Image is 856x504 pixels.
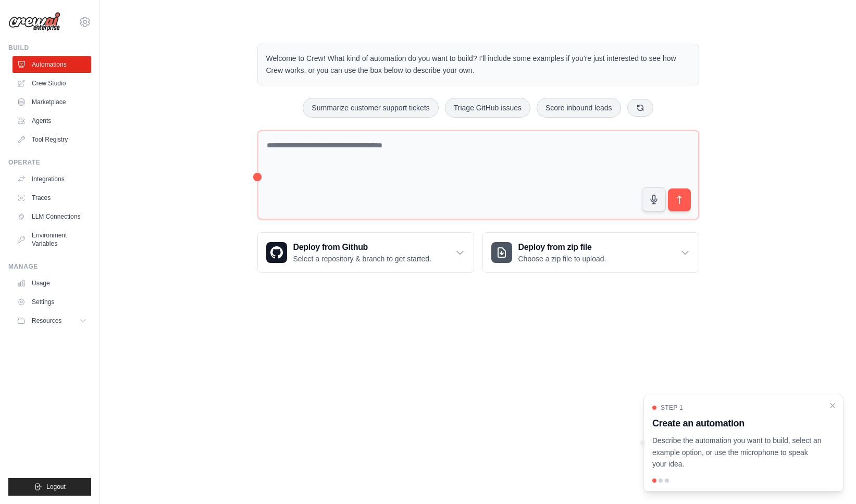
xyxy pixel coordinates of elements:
[8,12,60,32] img: Logo
[13,56,91,73] a: Automations
[303,98,438,118] button: Summarize customer support tickets
[13,227,91,252] a: Environment Variables
[13,275,91,292] a: Usage
[828,401,837,410] button: Close walkthrough
[293,241,431,254] h3: Deploy from Github
[13,171,91,187] a: Integrations
[518,254,606,264] p: Choose a zip file to upload.
[13,190,91,206] a: Traces
[266,53,690,77] p: Welcome to Crew! What kind of automation do you want to build? I'll include some examples if you'...
[8,478,91,496] button: Logout
[8,44,91,52] div: Build
[537,98,621,118] button: Score inbound leads
[46,483,66,491] span: Logout
[445,98,530,118] button: Triage GitHub issues
[13,208,91,225] a: LLM Connections
[13,94,91,110] a: Marketplace
[652,435,822,470] p: Describe the automation you want to build, select an example option, or use the microphone to spe...
[13,75,91,92] a: Crew Studio
[13,294,91,310] a: Settings
[13,131,91,148] a: Tool Registry
[13,112,91,129] a: Agents
[32,317,61,325] span: Resources
[518,241,606,254] h3: Deploy from zip file
[8,262,91,271] div: Manage
[13,312,91,329] button: Resources
[652,416,822,431] h3: Create an automation
[804,454,856,504] iframe: Chat Widget
[293,254,431,264] p: Select a repository & branch to get started.
[661,404,683,412] span: Step 1
[8,158,91,167] div: Operate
